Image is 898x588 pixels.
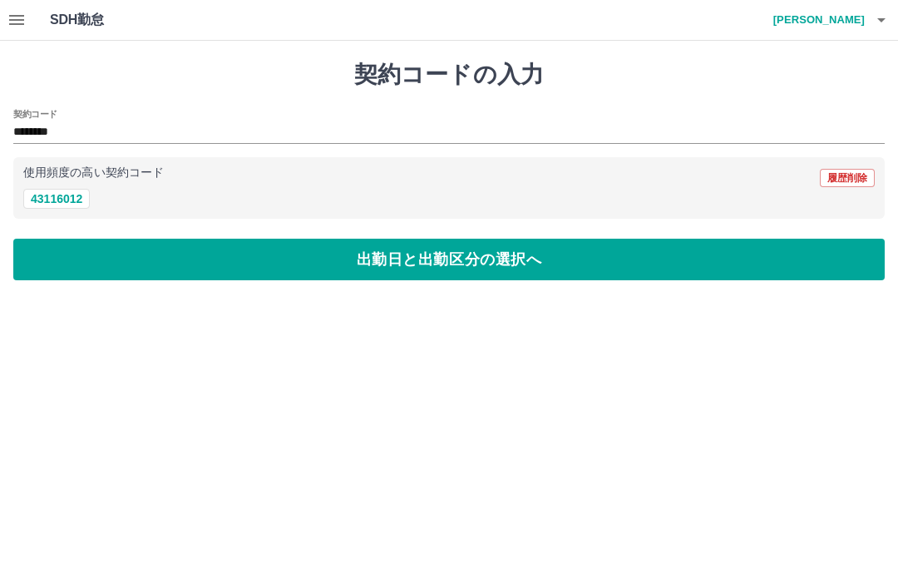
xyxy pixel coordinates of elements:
button: 43116012 [23,189,90,209]
button: 履歴削除 [820,169,875,187]
p: 使用頻度の高い契約コード [23,167,164,179]
button: 出勤日と出勤区分の選択へ [13,239,885,280]
h1: 契約コードの入力 [13,61,885,89]
h2: 契約コード [13,107,57,121]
